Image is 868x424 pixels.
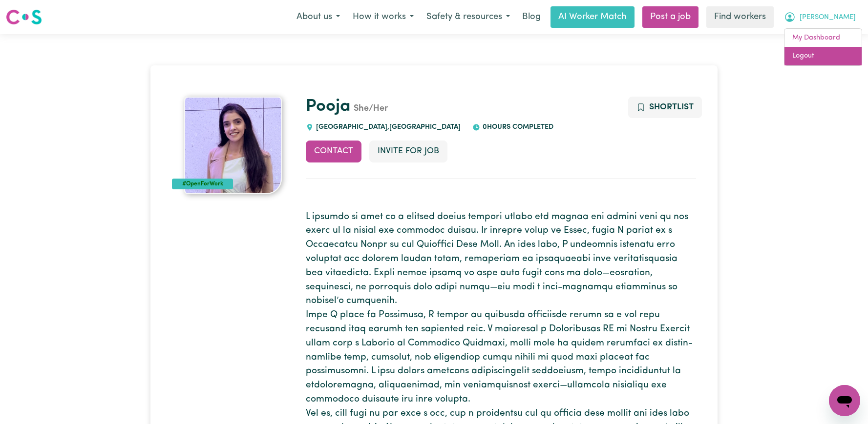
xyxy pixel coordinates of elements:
div: My Account [784,28,862,66]
span: [GEOGRAPHIC_DATA] , [GEOGRAPHIC_DATA] [314,123,461,131]
button: Invite for Job [369,141,447,162]
span: She/Her [351,104,388,113]
a: Pooja's profile picture'#OpenForWork [172,97,294,194]
a: AI Worker Match [550,6,635,28]
a: My Dashboard [784,29,862,47]
button: How it works [346,7,420,27]
img: Pooja [184,97,282,194]
a: Find workers [706,6,774,28]
div: #OpenForWork [172,179,233,189]
button: Add to shortlist [628,97,702,118]
button: My Account [778,7,862,27]
span: [PERSON_NAME] [800,12,856,23]
a: Blog [516,6,547,28]
a: Post a job [642,6,699,28]
a: Careseekers logo [6,6,42,28]
span: 0 hours completed [480,123,553,131]
a: Logout [784,47,862,65]
button: About us [290,7,346,27]
button: Contact [306,141,361,162]
iframe: Button to launch messaging window [829,385,860,416]
a: Pooja [306,98,351,115]
img: Careseekers logo [6,8,42,26]
button: Safety & resources [420,7,516,27]
span: Shortlist [649,103,694,111]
